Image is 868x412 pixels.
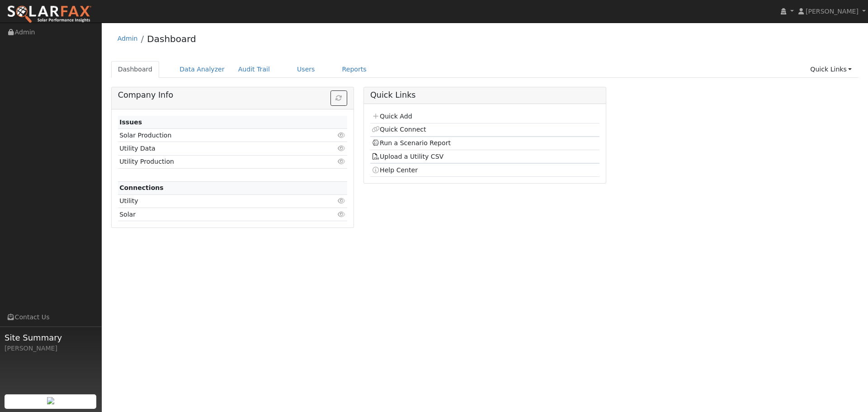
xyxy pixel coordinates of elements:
td: Solar Production [118,129,310,142]
a: Help Center [372,166,418,174]
a: Dashboard [111,61,160,78]
a: Admin [118,35,138,42]
td: Utility Data [118,142,310,155]
a: Quick Add [372,113,412,120]
span: Site Summary [5,331,97,344]
h5: Quick Links [370,90,599,100]
img: retrieve [47,397,54,404]
a: Users [290,61,322,78]
i: Click to view [338,198,346,204]
a: Run a Scenario Report [372,139,451,147]
i: Click to view [338,158,346,165]
div: [PERSON_NAME] [5,344,97,353]
a: Quick Links [803,61,859,78]
strong: Issues [119,118,142,126]
a: Upload a Utility CSV [372,153,443,160]
i: Click to view [338,211,346,218]
i: Click to view [338,132,346,138]
a: Dashboard [147,33,196,44]
strong: Connections [119,184,164,191]
a: Data Analyzer [173,61,231,78]
td: Utility [118,194,310,208]
img: SolarFax [7,5,92,24]
i: Click to view [338,145,346,152]
a: Quick Connect [372,126,426,133]
td: Solar [118,208,310,221]
a: Audit Trail [231,61,277,78]
a: Reports [335,61,373,78]
span: [PERSON_NAME] [806,8,859,15]
td: Utility Production [118,155,310,168]
h5: Company Info [118,90,347,100]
